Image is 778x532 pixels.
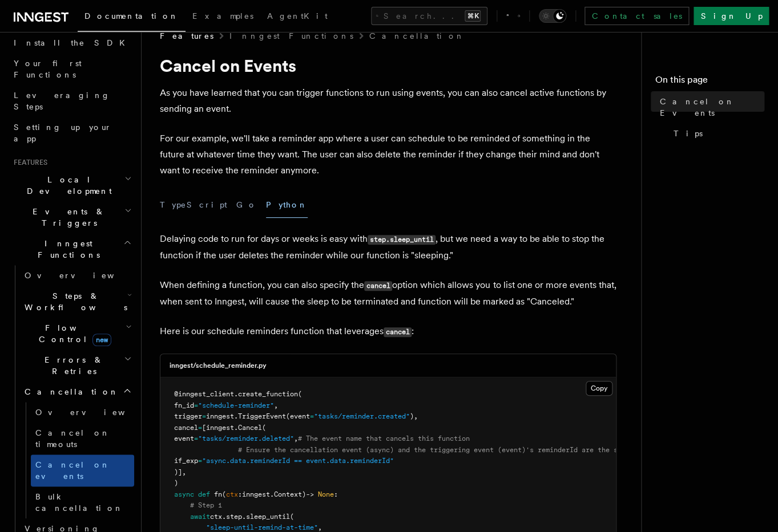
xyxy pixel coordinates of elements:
[9,33,134,53] a: Install the SDK
[238,390,298,398] span: create_function
[160,277,616,310] p: When defining a function, you can also specify the option which allows you to list one or more ev...
[274,401,278,409] span: ,
[9,206,124,229] span: Events & Triggers
[270,490,274,498] span: .
[35,408,153,417] span: Overview
[262,424,266,432] span: (
[369,30,465,42] a: Cancellation
[35,460,110,481] span: Cancel on events
[174,490,194,498] span: async
[222,490,226,498] span: (
[242,513,246,521] span: .
[35,492,123,513] span: Bulk cancellation
[160,30,213,42] span: Features
[9,85,134,117] a: Leveraging Steps
[198,457,202,465] span: =
[306,490,314,498] span: ->
[214,490,222,498] span: fn
[160,323,616,340] p: Here is our schedule reminders function that leverages :
[364,281,392,291] code: cancel
[368,235,436,245] code: step.sleep_until
[31,486,134,518] a: Bulk cancellation
[20,265,134,286] a: Overview
[674,128,703,139] span: Tips
[226,513,242,521] span: step
[9,158,47,167] span: Features
[660,96,764,119] span: Cancel on Events
[84,11,179,21] span: Documentation
[190,513,210,521] span: await
[160,55,616,76] h1: Cancel on Events
[226,490,238,498] span: ctx
[78,3,186,32] a: Documentation
[584,7,689,25] a: Contact sales
[242,490,270,498] span: inngest
[198,434,294,442] span: "tasks/reminder.deleted"
[20,386,119,397] span: Cancellation
[9,117,134,149] a: Setting up your app
[202,457,394,465] span: "async.data.reminderId == event.data.reminderId"
[25,271,142,280] span: Overview
[174,468,186,476] span: )],
[238,412,286,420] span: TriggerEvent
[160,85,616,117] p: As you have learned that you can trigger functions to run using events, you can also cancel activ...
[246,513,290,521] span: sleep_until
[298,434,470,442] span: # The event name that cancels this function
[236,192,257,218] button: Go
[210,513,222,521] span: ctx
[267,11,328,21] span: AgentKit
[238,446,634,454] span: # Ensure the cancellation event (async) and the triggering event (event)'s reminderId are the same:
[206,412,238,420] span: inngest.
[314,412,410,420] span: "tasks/reminder.created"
[174,401,194,409] span: fn_id
[14,91,110,111] span: Leveraging Steps
[35,428,110,449] span: Cancel on timeouts
[202,424,238,432] span: [inngest.
[410,412,418,420] span: ),
[190,501,222,509] span: # Step 1
[586,381,612,396] button: Copy
[160,231,616,263] p: Delaying code to run for days or weeks is easy with , but we need a way to be able to stop the fu...
[238,490,242,498] span: :
[14,123,112,143] span: Setting up your app
[20,381,134,402] button: Cancellation
[9,174,124,197] span: Local Development
[20,402,134,518] div: Cancellation
[174,434,194,442] span: event
[31,402,134,423] a: Overview
[298,390,302,398] span: (
[238,424,262,432] span: Cancel
[334,490,338,498] span: :
[9,53,134,85] a: Your first Functions
[9,201,134,233] button: Events & Triggers
[371,7,487,25] button: Search...⌘K
[669,123,764,144] a: Tips
[192,11,253,21] span: Examples
[206,523,318,531] span: "sleep-until-remind-at-time"
[310,412,314,420] span: =
[694,7,769,25] a: Sign Up
[174,457,198,465] span: if_exp
[202,412,206,420] span: =
[229,30,353,42] a: Inngest Functions
[31,454,134,486] a: Cancel on events
[286,412,310,420] span: (event
[198,424,202,432] span: =
[20,290,127,313] span: Steps & Workflows
[294,434,298,442] span: ,
[260,3,334,31] a: AgentKit
[186,3,260,31] a: Examples
[318,523,322,531] span: ,
[222,513,226,521] span: .
[14,59,82,79] span: Your first Functions
[174,412,202,420] span: trigger
[198,401,274,409] span: "schedule-reminder"
[266,192,308,218] button: Python
[20,350,134,381] button: Errors & Retries
[9,233,134,265] button: Inngest Functions
[290,513,294,521] span: (
[31,423,134,454] a: Cancel on timeouts
[20,354,124,377] span: Errors & Retries
[20,318,134,350] button: Flow Controlnew
[194,401,198,409] span: =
